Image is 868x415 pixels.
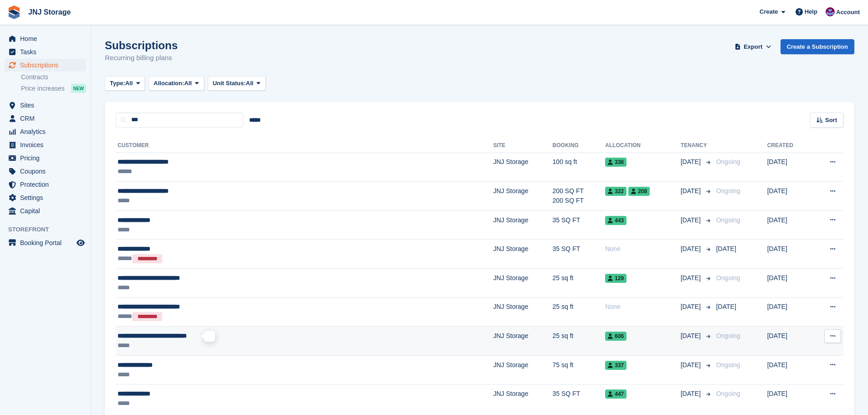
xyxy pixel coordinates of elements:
span: Protection [20,178,75,191]
span: 337 [605,361,627,370]
td: [DATE] [767,240,812,269]
button: Unit Status: All [208,76,266,91]
td: 75 sq ft [553,355,606,384]
span: 129 [605,274,627,283]
td: JNJ Storage [493,153,552,182]
span: Storefront [8,225,91,234]
a: menu [5,112,86,125]
p: Recurring billing plans [105,53,178,63]
span: Coupons [20,165,75,178]
span: 447 [605,389,627,399]
span: 443 [605,216,627,225]
span: Ongoing [716,216,740,224]
span: Type: [110,79,125,88]
button: Export [733,39,773,54]
td: JNJ Storage [493,384,552,413]
td: JNJ Storage [493,240,552,269]
a: Price increases NEW [21,83,86,93]
div: None [605,302,680,312]
td: [DATE] [767,269,812,298]
span: 336 [605,158,627,167]
td: JNJ Storage [493,210,552,240]
span: Ongoing [716,274,740,282]
span: Create [760,7,778,16]
h1: Subscriptions [105,39,178,51]
span: [DATE] [681,186,703,196]
span: Export [744,42,762,51]
td: JNJ Storage [493,297,552,327]
td: 100 sq ft [553,153,606,182]
span: All [246,79,254,88]
td: 25 sq ft [553,327,606,356]
span: Unit Status: [213,79,246,88]
span: Sort [825,116,837,125]
td: JNJ Storage [493,182,552,211]
span: [DATE] [681,302,703,312]
span: Ongoing [716,390,740,397]
td: [DATE] [767,384,812,413]
span: Ongoing [716,187,740,195]
span: 606 [605,332,627,341]
span: Invoices [20,138,75,151]
a: menu [5,236,86,249]
a: menu [5,205,86,217]
a: menu [5,138,86,151]
a: menu [5,152,86,164]
span: All [184,79,192,88]
div: NEW [71,84,86,93]
span: [DATE] [681,389,703,399]
span: Tasks [20,46,75,58]
a: menu [5,165,86,178]
span: 208 [628,187,650,196]
span: [DATE] [681,331,703,341]
span: Ongoing [716,361,740,369]
td: [DATE] [767,153,812,182]
td: [DATE] [767,327,812,356]
a: menu [5,125,86,138]
span: [DATE] [681,244,703,254]
span: Allocation: [154,79,184,88]
span: Analytics [20,125,75,138]
span: Booking Portal [20,236,75,249]
th: Customer [116,138,493,153]
th: Tenancy [681,138,713,153]
span: [DATE] [716,303,736,310]
td: 35 SQ FT [553,210,606,240]
span: Sites [20,99,75,112]
td: 25 sq ft [553,297,606,327]
td: [DATE] [767,210,812,240]
td: JNJ Storage [493,327,552,356]
td: 35 SQ FT [553,384,606,413]
span: 322 [605,187,627,196]
span: CRM [20,112,75,125]
span: Price increases [21,84,65,93]
div: None [605,244,680,254]
th: Booking [553,138,606,153]
span: Settings [20,191,75,204]
a: Contracts [21,73,86,82]
span: [DATE] [681,360,703,370]
img: Jonathan Scrase [826,7,835,16]
td: JNJ Storage [493,355,552,384]
span: Ongoing [716,332,740,339]
td: 200 SQ FT 200 SQ FT [553,182,606,211]
span: Account [836,8,860,17]
span: Home [20,32,75,45]
a: menu [5,32,86,45]
span: Capital [20,205,75,217]
span: All [125,79,133,88]
img: stora-icon-8386f47178a22dfd0bd8f6a31ec36ba5ce8667c1dd55bd0f319d3a0aa187defe.svg [7,5,21,19]
a: JNJ Storage [25,5,74,20]
a: menu [5,59,86,72]
button: Allocation: All [149,76,204,91]
td: JNJ Storage [493,269,552,298]
a: menu [5,99,86,112]
td: 25 sq ft [553,269,606,298]
span: Pricing [20,152,75,164]
span: [DATE] [681,215,703,225]
span: [DATE] [681,157,703,167]
a: menu [5,46,86,58]
td: [DATE] [767,355,812,384]
a: Preview store [75,237,86,248]
td: [DATE] [767,182,812,211]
